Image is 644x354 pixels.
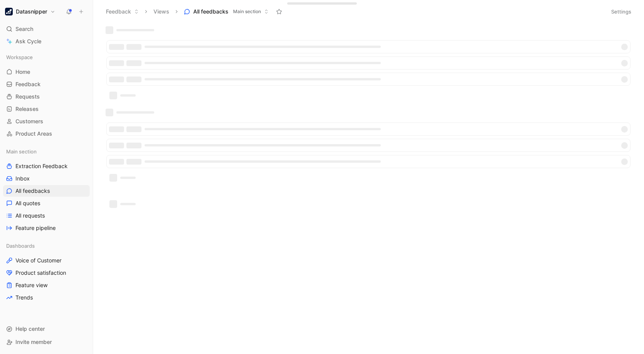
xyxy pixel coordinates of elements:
[6,148,37,155] span: Main section
[3,51,90,63] div: Workspace
[3,255,90,266] a: Voice of Customer
[15,224,56,232] span: Feature pipeline
[3,279,90,291] a: Feature view
[15,281,48,289] span: Feature view
[15,37,41,46] span: Ask Cycle
[3,103,90,115] a: Releases
[3,128,90,140] a: Product Areas
[3,323,90,335] div: Help center
[3,240,90,303] div: DashboardsVoice of CustomerProduct satisfactionFeature viewTrends
[3,160,90,172] a: Extraction Feedback
[3,197,90,209] a: All quotes
[15,117,43,125] span: Customers
[15,175,30,182] span: Inbox
[3,240,90,252] div: Dashboards
[6,53,33,61] span: Workspace
[15,257,61,264] span: Voice of Customer
[3,222,90,234] a: Feature pipeline
[193,8,228,15] span: All feedbacks
[102,6,142,17] button: Feedback
[3,185,90,197] a: All feedbacks
[15,269,66,277] span: Product satisfaction
[15,162,68,170] span: Extraction Feedback
[3,267,90,279] a: Product satisfaction
[3,210,90,221] a: All requests
[15,24,33,34] span: Search
[15,294,33,301] span: Trends
[3,116,90,127] a: Customers
[15,93,40,100] span: Requests
[15,105,39,113] span: Releases
[16,8,47,15] h1: Datasnipper
[181,6,272,17] button: All feedbacksMain section
[3,146,90,157] div: Main section
[15,80,41,88] span: Feedback
[233,8,261,15] span: Main section
[3,78,90,90] a: Feedback
[15,130,52,138] span: Product Areas
[3,173,90,184] a: Inbox
[5,8,13,15] img: Datasnipper
[3,146,90,234] div: Main sectionExtraction FeedbackInboxAll feedbacksAll quotesAll requestsFeature pipeline
[150,6,173,17] button: Views
[3,23,90,35] div: Search
[3,336,90,348] div: Invite member
[15,187,50,195] span: All feedbacks
[3,91,90,102] a: Requests
[15,199,40,207] span: All quotes
[15,212,45,220] span: All requests
[6,242,35,250] span: Dashboards
[3,292,90,303] a: Trends
[15,339,52,345] span: Invite member
[3,66,90,78] a: Home
[15,68,30,76] span: Home
[608,6,635,17] button: Settings
[15,325,45,332] span: Help center
[3,36,90,47] a: Ask Cycle
[3,6,57,17] button: DatasnipperDatasnipper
